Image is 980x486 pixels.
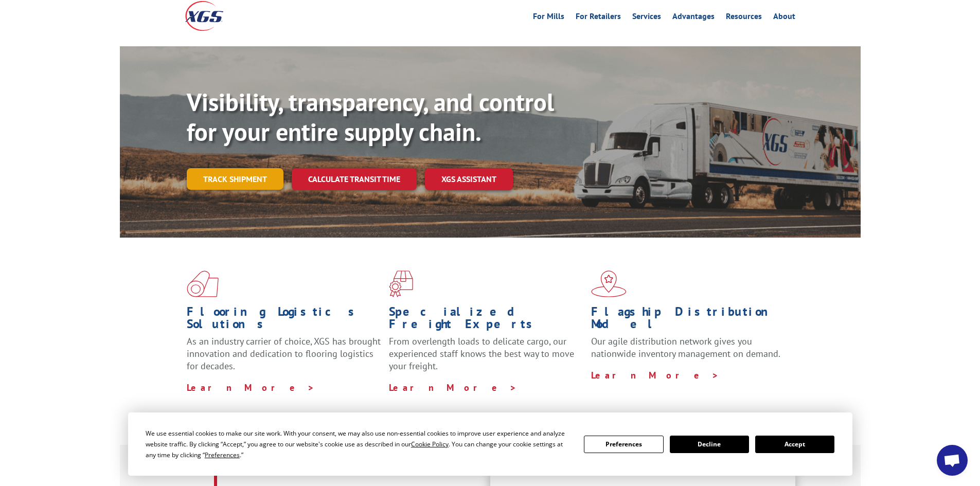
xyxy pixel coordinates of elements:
a: Learn More > [187,382,315,393]
span: Preferences [205,451,240,459]
a: Advantages [672,12,715,24]
a: Resources [726,12,762,24]
h1: Flooring Logistics Solutions [187,305,381,335]
button: Accept [755,436,834,453]
a: Learn More > [389,382,517,393]
div: We use essential cookies to make our site work. With your consent, we may also use non-essential ... [146,428,572,460]
a: For Retailers [576,12,621,24]
a: Services [632,12,661,24]
span: Cookie Policy [411,440,449,448]
a: For Mills [533,12,564,24]
p: From overlength loads to delicate cargo, our experienced staff knows the best way to move your fr... [389,335,583,381]
div: Open chat [937,445,968,476]
a: Calculate transit time [292,168,417,190]
img: xgs-icon-total-supply-chain-intelligence-red [187,271,219,297]
h1: Flagship Distribution Model [591,305,786,335]
div: Cookie Consent Prompt [128,412,852,476]
span: As an industry carrier of choice, XGS has brought innovation and dedication to flooring logistics... [187,335,381,372]
a: About [773,12,795,24]
a: Learn More > [591,369,719,381]
a: Track shipment [187,168,283,190]
span: Our agile distribution network gives you nationwide inventory management on demand. [591,335,780,359]
button: Preferences [584,436,663,453]
img: xgs-icon-flagship-distribution-model-red [591,271,627,297]
a: XGS ASSISTANT [425,168,513,190]
button: Decline [670,436,749,453]
img: xgs-icon-focused-on-flooring-red [389,271,413,297]
h1: Specialized Freight Experts [389,305,583,335]
b: Visibility, transparency, and control for your entire supply chain. [187,86,554,148]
